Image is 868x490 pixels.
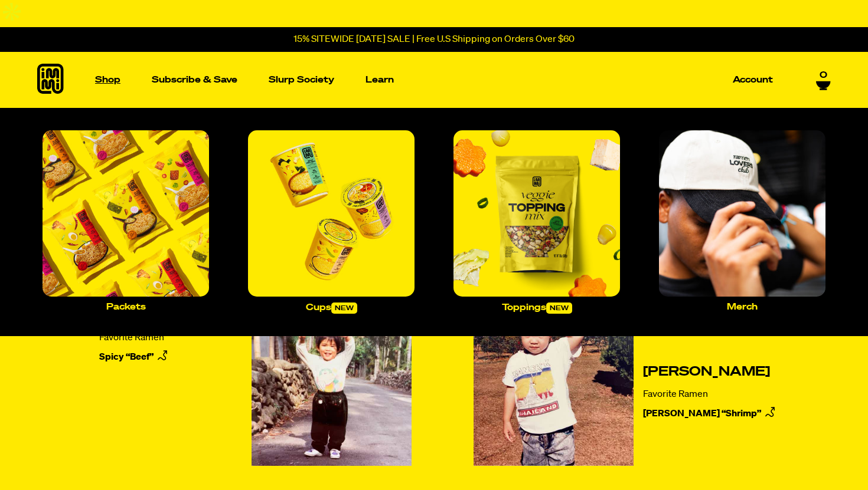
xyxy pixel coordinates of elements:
[546,302,572,314] span: new
[361,52,399,108] a: Learn
[106,302,146,311] p: Packets
[99,348,226,366] a: Spicy “Beef”
[659,130,825,297] img: Merch_large.jpg
[264,71,339,89] a: Slurp Society
[43,130,209,297] img: Packets_large.jpg
[449,126,625,318] a: Toppingsnew
[643,405,778,423] a: [PERSON_NAME] “Shrimp”
[243,126,419,318] a: Cupsnew
[90,52,125,108] a: Shop
[816,70,831,90] a: 0
[733,75,773,84] p: Account
[95,75,120,84] p: Shop
[147,71,242,89] a: Subscribe & Save
[240,262,423,475] img: Kevin Lee
[38,126,214,316] a: Packets
[293,34,575,45] p: 15% SITEWIDE [DATE] SALE | Free U.S Shipping on Orders Over $60
[502,302,572,314] p: Toppings
[306,302,357,314] p: Cups
[366,75,394,84] p: Learn
[643,365,778,379] h2: [PERSON_NAME]
[643,389,778,400] p: Favorite Ramen
[728,71,778,89] a: Account
[99,332,226,344] p: Favorite Ramen
[654,126,830,316] a: Merch
[461,261,647,476] img: Kevin Chanthasiriphan
[248,130,415,297] img: Cups_large.jpg
[331,302,357,314] span: new
[269,75,334,84] p: Slurp Society
[453,130,620,297] img: toppings.png
[152,75,237,84] p: Subscribe & Save
[727,302,758,311] p: Merch
[820,70,827,80] span: 0
[90,52,778,108] nav: Main navigation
